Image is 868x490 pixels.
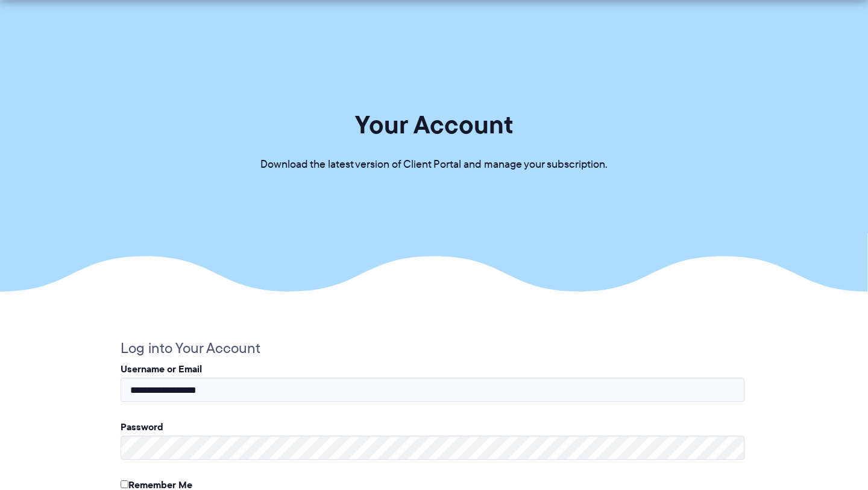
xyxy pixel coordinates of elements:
legend: Log into Your Account [121,336,260,361]
input: Remember Me [121,480,128,488]
label: Password [121,419,163,434]
p: Download the latest version of Client Portal and manage your subscription. [260,156,608,174]
label: Username or Email [121,361,202,376]
h1: Your Account [355,109,514,141]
